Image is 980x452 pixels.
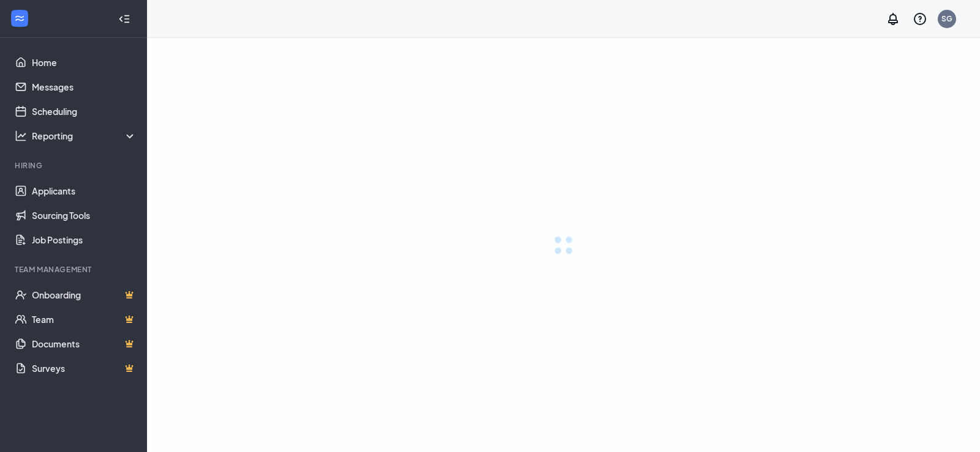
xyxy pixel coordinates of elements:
[32,179,137,203] a: Applicants
[32,75,137,99] a: Messages
[15,160,134,171] div: Hiring
[32,332,137,356] a: DocumentsCrown
[15,130,27,142] svg: Analysis
[32,203,137,228] a: Sourcing Tools
[32,307,137,332] a: TeamCrown
[13,12,26,24] svg: WorkstreamLogo
[32,228,137,252] a: Job Postings
[15,264,134,275] div: Team Management
[32,50,137,75] a: Home
[32,130,137,142] div: Reporting
[32,356,137,380] a: SurveysCrown
[32,99,137,124] a: Scheduling
[941,13,952,24] div: SG
[913,12,927,26] svg: QuestionInfo
[118,13,130,25] svg: Collapse
[886,12,900,26] svg: Notifications
[32,283,137,307] a: OnboardingCrown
